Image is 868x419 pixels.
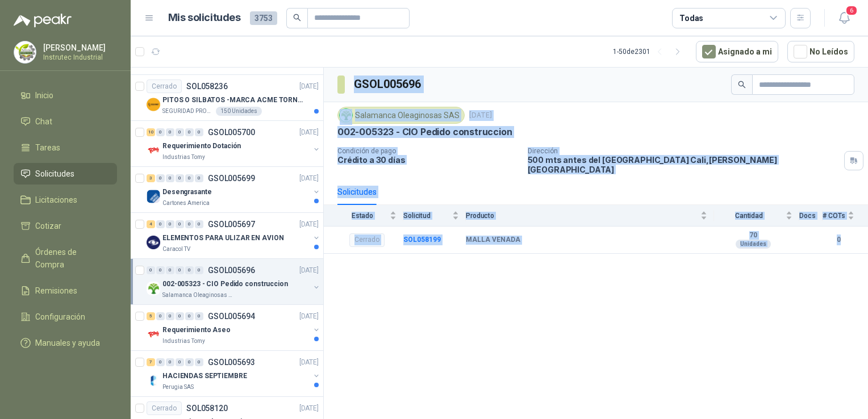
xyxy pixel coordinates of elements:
span: Órdenes de Compra [35,246,106,271]
div: Cerrado [349,233,385,247]
div: Cerrado [147,401,182,415]
div: 0 [176,174,184,182]
div: 0 [166,312,174,320]
span: 6 [845,5,858,16]
div: 0 [166,174,174,182]
a: 4 0 0 0 0 0 GSOL005697[DATE] Company LogoELEMENTOS PARA ULIZAR EN AVIONCaracol TV [147,217,321,254]
img: Company Logo [147,236,160,249]
a: Chat [14,111,117,132]
th: Cantidad [714,205,799,226]
a: Cotizar [14,215,117,237]
a: SOL058199 [403,236,441,244]
p: SOL058120 [186,404,228,412]
div: 1 - 50 de 2301 [613,43,687,61]
p: [DATE] [299,403,319,414]
p: [PERSON_NAME] [43,44,114,52]
a: 0 0 0 0 0 0 GSOL005696[DATE] Company Logo002-005323 - CIO Pedido construccionSalamanca Oleaginosa... [147,263,321,300]
p: Instrutec Industrial [43,54,114,61]
p: GSOL005694 [208,312,255,320]
div: 3 [147,174,155,182]
a: Inicio [14,85,117,106]
div: 150 Unidades [216,107,262,116]
a: Órdenes de Compra [14,241,117,275]
p: Perugia SAS [162,383,194,392]
span: Remisiones [35,284,77,297]
div: 0 [185,312,194,320]
th: Producto [466,205,714,226]
div: Salamanca Oleaginosas SAS [337,107,465,124]
p: Desengrasante [162,187,211,198]
div: 0 [166,358,174,366]
div: 0 [176,266,184,274]
div: 0 [185,266,194,274]
th: Estado [324,205,403,226]
span: Solicitud [403,212,450,220]
p: Crédito a 30 días [337,155,519,165]
span: Licitaciones [35,194,77,206]
a: Licitaciones [14,189,117,211]
span: Inicio [35,89,53,102]
span: Manuales y ayuda [35,337,100,349]
p: SOL058236 [186,82,228,90]
span: # COTs [823,212,845,220]
p: GSOL005696 [208,266,255,274]
img: Company Logo [147,282,160,295]
button: No Leídos [787,41,854,62]
div: 0 [176,358,184,366]
span: Configuración [35,311,85,323]
div: 0 [176,128,184,136]
div: Todas [679,12,703,24]
p: Condición de pago [337,147,519,155]
div: 0 [176,312,184,320]
p: [DATE] [299,173,319,184]
span: Cotizar [35,220,61,232]
p: HACIENDAS SEPTIEMBRE [162,371,247,382]
img: Company Logo [147,190,160,203]
span: Tareas [35,141,60,154]
div: 0 [195,358,203,366]
img: Company Logo [147,328,160,341]
p: GSOL005699 [208,174,255,182]
div: 0 [195,312,203,320]
p: Salamanca Oleaginosas SAS [162,291,234,300]
div: Solicitudes [337,186,377,198]
span: search [293,14,301,22]
p: Requerimiento Dotación [162,141,241,152]
div: 0 [176,220,184,228]
div: 10 [147,128,155,136]
p: [DATE] [469,110,492,121]
p: [DATE] [299,311,319,322]
a: 7 0 0 0 0 0 GSOL005693[DATE] Company LogoHACIENDAS SEPTIEMBREPerugia SAS [147,355,321,392]
p: 002-005323 - CIO Pedido construccion [337,126,512,138]
span: Cantidad [714,212,783,220]
span: Solicitudes [35,167,74,180]
p: [DATE] [299,81,319,92]
div: 5 [147,312,155,320]
p: Requerimiento Aseo [162,325,231,336]
div: 0 [156,220,165,228]
a: Configuración [14,306,117,328]
div: 0 [156,312,165,320]
span: search [738,81,746,89]
p: GSOL005700 [208,128,255,136]
img: Company Logo [340,109,352,121]
div: 0 [185,174,194,182]
div: 0 [195,220,203,228]
p: SEGURIDAD PROVISER LTDA [162,107,214,116]
div: 0 [166,266,174,274]
div: 0 [195,266,203,274]
button: Asignado a mi [696,41,778,62]
th: # COTs [823,205,868,226]
span: 3753 [250,11,277,25]
button: 6 [834,8,854,28]
p: GSOL005697 [208,220,255,228]
div: 0 [156,174,165,182]
div: Cerrado [147,79,182,93]
p: Industrias Tomy [162,337,205,346]
img: Logo peakr [14,14,72,27]
p: ELEMENTOS PARA ULIZAR EN AVION [162,233,283,244]
span: Estado [337,212,387,220]
div: 0 [195,128,203,136]
img: Company Logo [14,41,36,63]
th: Solicitud [403,205,466,226]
